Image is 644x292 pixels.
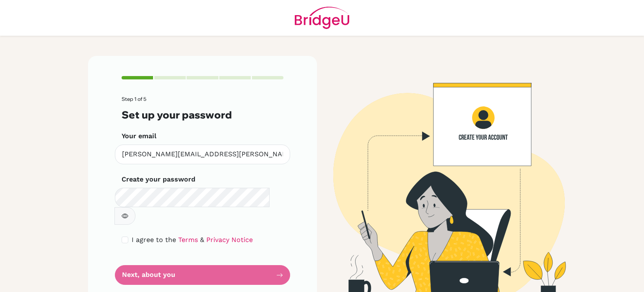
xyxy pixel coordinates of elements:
[132,236,176,244] span: I agree to the
[115,145,290,164] input: Insert your email*
[122,174,195,184] label: Create your password
[206,236,253,244] a: Privacy Notice
[122,96,146,102] span: Step 1 of 5
[178,236,198,244] a: Terms
[200,236,204,244] span: &
[122,109,283,121] h3: Set up your password
[122,131,156,141] label: Your email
